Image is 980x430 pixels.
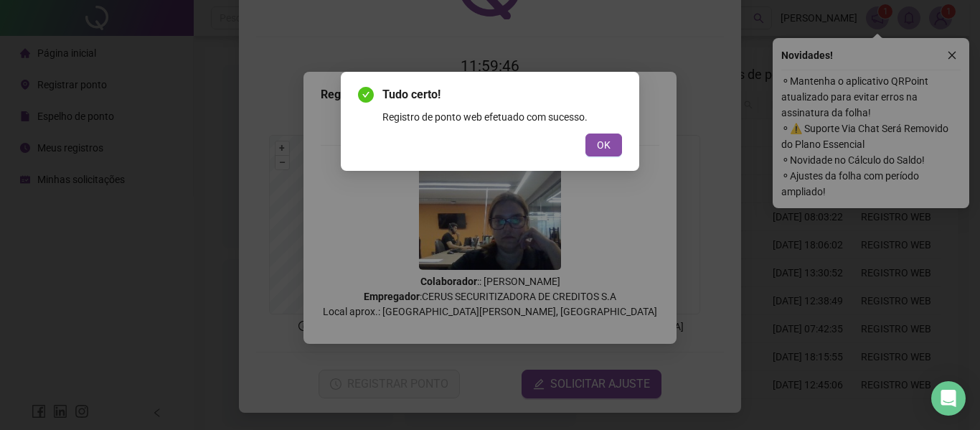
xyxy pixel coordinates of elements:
button: OK [585,134,622,156]
div: Open Intercom Messenger [931,381,966,416]
span: OK [597,137,611,153]
span: Tudo certo! [382,86,622,103]
span: check-circle [358,87,374,103]
div: Registro de ponto web efetuado com sucesso. [382,109,622,125]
